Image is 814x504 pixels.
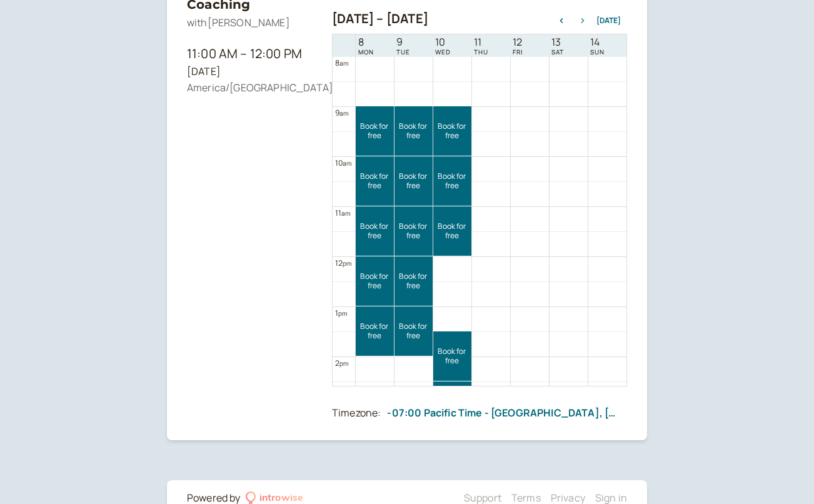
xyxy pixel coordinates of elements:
[596,16,621,25] button: [DATE]
[335,207,351,219] div: 11
[335,357,349,369] div: 2
[187,80,312,96] div: America/[GEOGRAPHIC_DATA]
[394,222,433,240] span: Book for free
[335,57,349,69] div: 8
[332,405,381,421] div: Timezone:
[335,307,348,319] div: 1
[187,64,312,80] div: [DATE]
[356,172,394,190] span: Book for free
[433,122,471,140] span: Book for free
[551,36,564,48] span: 13
[549,35,566,57] a: September 13, 2025
[590,48,605,56] span: SUN
[433,347,471,365] span: Book for free
[187,16,290,29] span: with [PERSON_NAME]
[435,48,451,56] span: WED
[394,35,413,57] a: September 9, 2025
[343,159,351,168] span: am
[474,48,488,56] span: THU
[356,322,394,340] span: Book for free
[510,35,525,57] a: September 12, 2025
[433,222,471,240] span: Book for free
[588,35,607,57] a: September 14, 2025
[358,36,374,48] span: 8
[356,222,394,240] span: Book for free
[341,209,350,218] span: am
[187,44,312,64] div: 11:00 AM – 12:00 PM
[332,11,428,26] h2: [DATE] – [DATE]
[335,257,352,269] div: 12
[433,35,453,57] a: September 10, 2025
[551,48,564,56] span: SAT
[396,48,410,56] span: TUE
[513,48,523,56] span: FRI
[335,107,349,119] div: 9
[343,259,351,268] span: pm
[433,172,471,190] span: Book for free
[394,122,433,140] span: Book for free
[339,109,348,118] span: am
[396,36,410,48] span: 9
[338,309,347,318] span: pm
[358,48,374,56] span: MON
[394,172,433,190] span: Book for free
[339,359,348,368] span: pm
[513,36,523,48] span: 12
[356,122,394,140] span: Book for free
[471,35,491,57] a: September 11, 2025
[356,272,394,290] span: Book for free
[394,272,433,290] span: Book for free
[339,59,348,68] span: am
[356,35,376,57] a: September 8, 2025
[435,36,451,48] span: 10
[394,322,433,340] span: Book for free
[590,36,605,48] span: 14
[335,157,352,169] div: 10
[474,36,488,48] span: 11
